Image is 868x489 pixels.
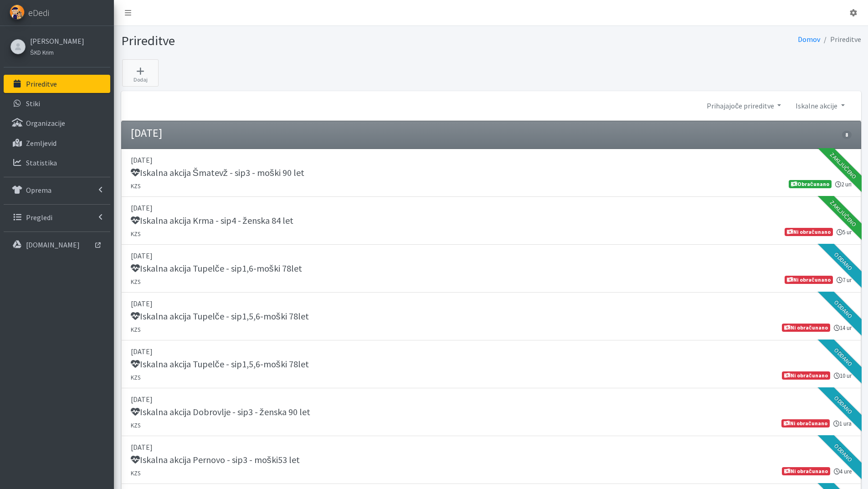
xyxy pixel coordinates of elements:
a: Oprema [4,181,110,199]
a: Dodaj [122,59,159,87]
p: [DATE] [131,154,852,165]
small: KZS [131,182,140,190]
a: [DOMAIN_NAME] [4,236,110,254]
small: ŠKD Krim [30,49,54,56]
p: Oprema [26,185,51,195]
small: KZS [131,230,140,237]
a: Organizacije [4,114,110,132]
p: Stiki [26,99,40,108]
a: [DATE] Iskalna akcija Tupelče - sip1,5,6-moški 78let KZS 14 ur Ni obračunano Oddano [121,293,861,340]
a: [PERSON_NAME] [30,36,84,46]
img: eDedi [10,5,25,20]
span: Ni obračunano [785,276,832,284]
p: [DATE] [131,394,852,405]
p: [DATE] [131,250,852,261]
p: [DOMAIN_NAME] [26,240,80,249]
p: [DATE] [131,298,852,309]
span: Ni obračunano [782,324,830,332]
small: KZS [131,278,140,285]
a: [DATE] Iskalna akcija Pernovo - sip3 - moški53 let KZS 4 ure Ni obračunano Oddano [121,436,861,484]
h4: [DATE] [131,127,162,140]
span: Ni obračunano [785,228,832,236]
h5: Iskalna akcija Dobrovlje - sip3 - ženska 90 let [131,407,310,417]
p: Prireditve [26,79,57,88]
a: [DATE] Iskalna akcija Tupelče - sip1,6-moški 78let KZS 7 ur Ni obračunano Oddano [121,245,861,293]
p: Organizacije [26,118,65,128]
span: 8 [842,131,851,139]
li: Prireditve [820,33,861,46]
h5: Iskalna akcija Šmatevž - sip3 - moški 90 let [131,167,304,178]
span: Ni obračunano [782,467,830,475]
p: [DATE] [131,202,852,213]
p: [DATE] [131,442,852,453]
p: Zemljevid [26,139,56,148]
a: [DATE] Iskalna akcija Dobrovlje - sip3 - ženska 90 let KZS 1 ura Ni obračunano Oddano [121,388,861,436]
a: Pregledi [4,208,110,226]
h5: Iskalna akcija Krma - sip4 - ženska 84 let [131,215,293,226]
h5: Iskalna akcija Tupelče - sip1,5,6-moški 78let [131,311,309,322]
small: KZS [131,469,140,477]
span: Ni obračunano [781,419,829,427]
a: [DATE] Iskalna akcija Šmatevž - sip3 - moški 90 let KZS 2 uri Obračunano Zaključeno [121,149,861,197]
p: [DATE] [131,346,852,357]
span: Obračunano [789,180,831,188]
span: Ni obračunano [782,371,830,380]
a: Prireditve [4,75,110,93]
a: [DATE] Iskalna akcija Krma - sip4 - ženska 84 let KZS 5 ur Ni obračunano Zaključeno [121,197,861,245]
h5: Iskalna akcija Tupelče - sip1,5,6-moški 78let [131,359,309,370]
a: Iskalne akcije [788,97,852,115]
small: KZS [131,326,140,333]
a: Domov [798,35,820,44]
h1: Prireditve [121,33,488,49]
a: Statistika [4,154,110,172]
p: Statistika [26,158,57,167]
a: Stiki [4,94,110,113]
small: KZS [131,374,140,381]
small: KZS [131,422,140,429]
h5: Iskalna akcija Tupelče - sip1,6-moški 78let [131,263,302,274]
span: eDedi [28,6,49,20]
a: ŠKD Krim [30,46,84,57]
a: Prihajajoče prireditve [699,97,788,115]
h5: Iskalna akcija Pernovo - sip3 - moški53 let [131,454,300,465]
a: Zemljevid [4,134,110,152]
p: Pregledi [26,213,52,222]
a: [DATE] Iskalna akcija Tupelče - sip1,5,6-moški 78let KZS 10 ur Ni obračunano Oddano [121,340,861,388]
